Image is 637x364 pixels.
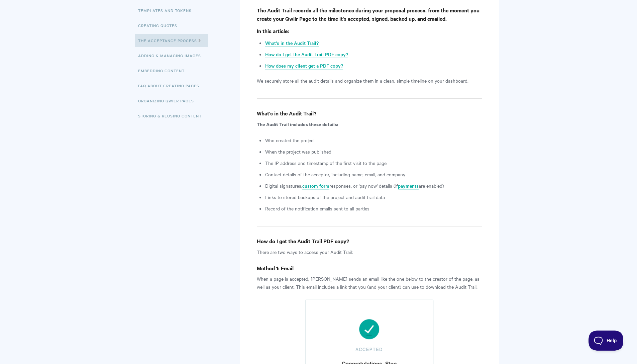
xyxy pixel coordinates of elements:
p: We securely store all the audit details and organize them in a clean, simple timeline on your das... [257,77,482,85]
a: The Acceptance Process [135,34,208,47]
a: Organizing Qwilr Pages [138,94,199,107]
li: Digital signatures, responses, or 'pay now' details (if are enabled) [265,182,482,190]
li: Links to stored backups of the project and audit trail data [265,193,482,201]
a: Templates and Tokens [138,4,197,17]
li: The IP address and timestamp of the first visit to the page [265,159,482,167]
a: payments [398,182,419,190]
li: When the project was published [265,148,482,156]
h4: Method 1: Email [257,264,482,272]
h4: The Audit Trail records all the milestones during your proposal process, from the moment you crea... [257,6,482,23]
li: Record of the notification emails sent to all parties [265,204,482,212]
a: How does my client get a PDF copy? [265,62,343,70]
a: Storing & Reusing Content [138,109,207,122]
a: What's in the Audit Trail? [265,39,319,47]
a: FAQ About Creating Pages [138,79,204,92]
a: Adding & Managing Images [138,49,206,62]
h4: What's in the Audit Trail? [257,109,482,117]
li: Contact details of the acceptor, including name, email, and company [265,170,482,178]
a: Embedding Content [138,64,190,77]
h4: In this article: [257,27,482,35]
a: How do I get the Audit Trail PDF copy? [265,51,348,58]
a: custom form [302,182,329,190]
strong: The Audit Trail includes these details: [257,120,338,127]
h4: How do I get the Audit Trail PDF copy? [257,237,482,245]
p: When a page is accepted, [PERSON_NAME] sends an email like the one below to the creator of the pa... [257,275,482,291]
li: Who created the project [265,136,482,144]
a: Creating Quotes [138,19,182,32]
p: There are two ways to access your Audit Trail: [257,248,482,256]
iframe: Toggle Customer Support [589,331,624,351]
